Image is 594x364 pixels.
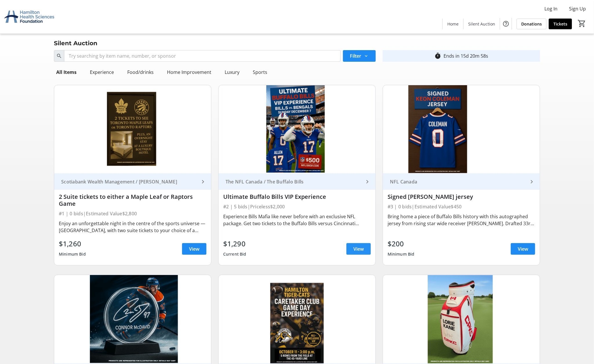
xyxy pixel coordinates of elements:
[383,85,540,173] img: Signed Keon Coleman jersey
[383,275,540,363] img: Lorie Kane Autographed & Used Luxury Golf Bag
[125,66,156,78] div: Food/drinks
[500,18,512,30] button: Help
[544,5,557,12] span: Log In
[553,21,567,27] span: Tickets
[569,5,586,12] span: Sign Up
[223,179,364,185] div: The NFL Canada / The Buffalo Bills
[219,173,375,190] a: The NFL Canada / The Buffalo Bills
[59,220,206,234] div: Enjoy an unforgettable night in the centre of the sports universe — [GEOGRAPHIC_DATA], with two s...
[364,178,371,185] mat-icon: keyboard_arrow_right
[54,66,79,78] div: All Items
[564,4,591,13] button: Sign Up
[577,18,587,29] button: Cart
[521,21,542,27] span: Donations
[165,66,214,78] div: Home Improvement
[517,19,546,29] a: Donations
[59,210,206,218] div: #1 | 0 bids | Estimated Value $2,800
[59,249,86,259] div: Minimum Bid
[199,178,206,185] mat-icon: keyboard_arrow_right
[50,39,101,48] div: Silent Auction
[388,203,535,211] div: #3 | 0 bids | Estimated Value $450
[540,4,562,13] button: Log In
[189,245,199,252] span: View
[444,52,488,59] div: Ends in 15d 20m 58s
[518,245,528,252] span: View
[464,19,500,29] a: Silent Auction
[223,193,371,200] div: Ultimate Buffalo Bills VIP Experience
[223,239,246,249] div: $1,290
[434,52,441,59] mat-icon: timer_outline
[219,85,375,173] img: Ultimate Buffalo Bills VIP Experience
[388,213,535,227] div: Bring home a piece of Buffalo Bills history with this autographed jersey from rising star wide re...
[223,213,371,227] div: Experience Bills Mafia like never before with an exclusive NFL package. Get two tickets to the Bu...
[388,193,535,200] div: Signed [PERSON_NAME] jersey
[182,243,206,255] a: View
[223,203,371,211] div: #2 | 5 bids | Priceless $2,000
[468,21,495,27] span: Silent Auction
[88,66,116,78] div: Experience
[223,249,246,259] div: Current Bid
[350,52,361,59] span: Filter
[443,19,463,29] a: Home
[54,173,211,190] a: Scotiabank Wealth Management / [PERSON_NAME]
[528,178,535,185] mat-icon: keyboard_arrow_right
[549,19,572,29] a: Tickets
[343,50,376,62] button: Filter
[219,275,375,363] img: Hamilton Tiger-Cats Caretaker Club Game Day Experience
[222,66,242,78] div: Luxury
[59,193,206,207] div: 2 Suite tickets to either a Maple Leaf or Raptors Game
[383,173,540,190] a: NFL Canada
[388,179,528,185] div: NFL Canada
[59,179,199,185] div: Scotiabank Wealth Management / [PERSON_NAME]
[64,50,341,62] input: Try searching by item name, number, or sponsor
[54,275,211,363] img: Connor McDavid Autographed Crystal Hockey Puck
[388,239,415,249] div: $200
[250,66,270,78] div: Sports
[388,249,415,259] div: Minimum Bid
[346,243,371,255] a: View
[59,239,86,249] div: $1,260
[3,2,55,31] img: Hamilton Health Sciences Foundation's Logo
[54,85,211,173] img: 2 Suite tickets to either a Maple Leaf or Raptors Game
[447,21,459,27] span: Home
[353,245,364,252] span: View
[511,243,535,255] a: View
